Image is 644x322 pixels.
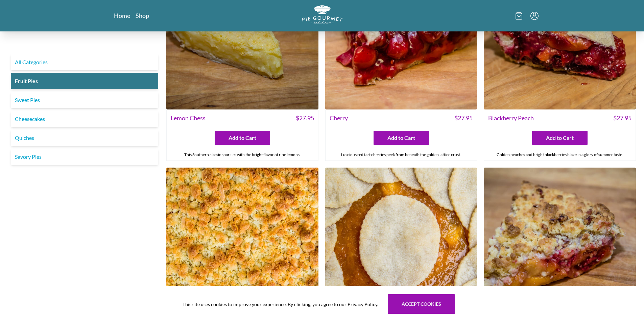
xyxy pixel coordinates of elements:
[532,131,588,145] button: Add to Cart
[374,131,429,145] button: Add to Cart
[613,114,631,123] span: $ 27.95
[171,114,206,123] span: Lemon Chess
[387,134,415,142] span: Add to Cart
[114,11,130,20] a: Home
[11,54,158,70] a: All Categories
[11,92,158,108] a: Sweet Pies
[326,149,477,160] div: Luscious red tart cherries peek from beneath the golden lattice crust.
[11,111,158,127] a: Cheesecakes
[166,168,318,320] img: Apple Peach
[229,134,256,142] span: Add to Cart
[454,114,473,123] span: $ 27.95
[296,114,314,123] span: $ 27.95
[302,5,342,26] a: Logo
[484,168,636,320] img: Raspberry Peach
[167,149,318,160] div: This Southern classic sparkles with the bright flavor of ripe lemons.
[11,73,158,89] a: Fruit Pies
[484,149,636,160] div: Golden peaches and bright blackberries blaze in a glory of summer taste.
[11,130,158,146] a: Quiches
[388,294,455,314] button: Accept cookies
[136,11,149,20] a: Shop
[302,5,342,24] img: logo
[330,114,348,123] span: Cherry
[183,301,378,308] span: This site uses cookies to improve your experience. By clicking, you agree to our Privacy Policy.
[215,131,270,145] button: Add to Cart
[325,168,477,320] img: Peach
[546,134,574,142] span: Add to Cart
[11,149,158,165] a: Savory Pies
[530,12,539,20] button: Menu
[488,114,534,123] span: Blackberry Peach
